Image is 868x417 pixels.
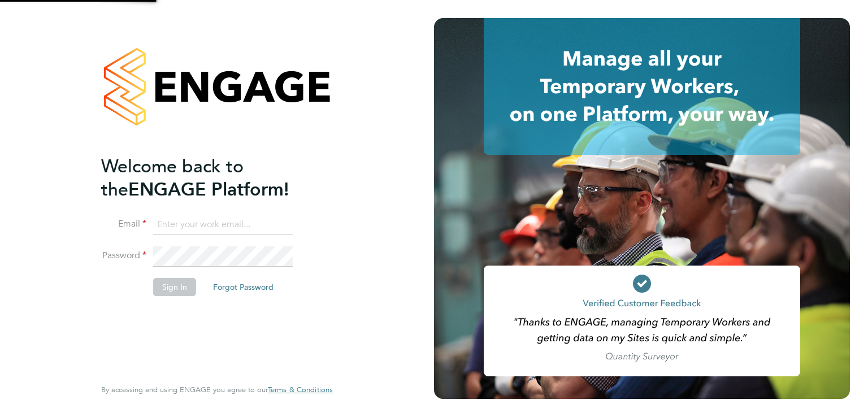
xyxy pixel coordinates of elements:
span: By accessing and using ENGAGE you agree to our [101,385,333,394]
label: Email [101,218,146,230]
label: Password [101,250,146,262]
span: Welcome back to the [101,155,244,201]
span: Terms & Conditions [268,385,333,394]
button: Forgot Password [204,278,283,296]
button: Sign In [153,278,196,296]
a: Terms & Conditions [268,385,333,394]
h2: ENGAGE Platform! [101,155,322,201]
input: Enter your work email... [153,215,293,235]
